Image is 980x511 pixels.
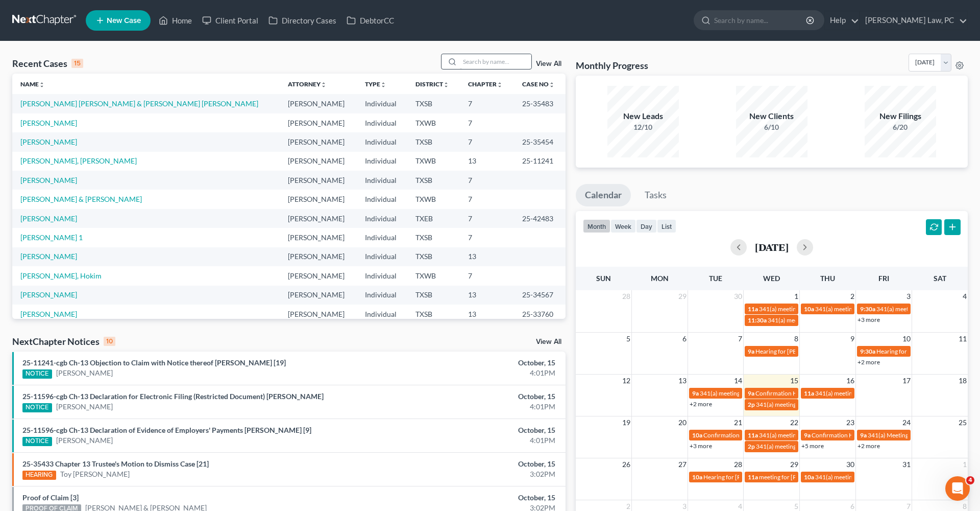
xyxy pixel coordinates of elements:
[20,137,77,146] a: [PERSON_NAME]
[468,80,503,88] a: Chapterunfold_more
[357,171,407,190] td: Individual
[514,305,566,323] td: 25-33760
[607,110,679,122] div: New Leads
[736,110,807,122] div: New Clients
[22,471,56,480] div: HEARING
[460,190,513,208] td: 7
[865,110,936,122] div: New Filings
[460,54,531,69] input: Search by name...
[443,82,449,88] i: unfold_more
[407,228,460,247] td: TXSB
[748,443,755,450] span: 2p
[651,274,669,283] span: Mon
[357,266,407,285] td: Individual
[901,416,912,429] span: 24
[12,57,83,69] div: Recent Cases
[945,476,970,501] iframe: Intercom live chat
[759,431,857,439] span: 341(a) meeting for [PERSON_NAME]
[460,152,513,171] td: 13
[692,431,702,439] span: 10a
[756,443,865,450] span: 341(a) meeting for Toy [PERSON_NAME]
[748,431,758,439] span: 11a
[280,113,357,132] td: [PERSON_NAME]
[341,11,399,30] a: DebtorCC
[901,333,912,345] span: 10
[962,458,968,471] span: 1
[460,94,513,113] td: 7
[860,11,967,30] a: [PERSON_NAME] Law, PC
[357,132,407,151] td: Individual
[536,338,561,345] a: View All
[789,458,799,471] span: 29
[514,209,566,228] td: 25-42483
[20,233,83,242] a: [PERSON_NAME] 1
[804,305,814,313] span: 10a
[692,473,702,481] span: 10a
[20,99,258,108] a: [PERSON_NAME] [PERSON_NAME] & [PERSON_NAME] [PERSON_NAME]
[748,389,754,397] span: 9a
[460,171,513,190] td: 7
[20,252,77,261] a: [PERSON_NAME]
[733,290,743,303] span: 30
[407,305,460,323] td: TXSB
[407,209,460,228] td: TXEB
[733,416,743,429] span: 21
[748,473,758,481] span: 11a
[22,493,79,502] a: Proof of Claim [3]
[756,401,909,408] span: 341(a) meeting for [PERSON_NAME] & [PERSON_NAME]
[357,152,407,171] td: Individual
[621,458,631,471] span: 26
[460,209,513,228] td: 7
[384,358,555,368] div: October, 15
[815,389,968,397] span: 341(a) meeting for [PERSON_NAME] & [PERSON_NAME]
[815,473,914,481] span: 341(a) meeting for [PERSON_NAME]
[755,347,889,355] span: Hearing for [PERSON_NAME] & [PERSON_NAME]
[107,17,141,25] span: New Case
[536,60,561,67] a: View All
[845,375,855,387] span: 16
[280,190,357,208] td: [PERSON_NAME]
[733,458,743,471] span: 28
[607,122,679,132] div: 12/10
[714,11,807,30] input: Search by name...
[958,375,968,387] span: 18
[514,132,566,151] td: 25-35454
[357,286,407,305] td: Individual
[857,358,880,366] a: +2 more
[280,132,357,151] td: [PERSON_NAME]
[280,171,357,190] td: [PERSON_NAME]
[407,94,460,113] td: TXSB
[596,274,611,283] span: Sun
[20,156,137,165] a: [PERSON_NAME], [PERSON_NAME]
[868,431,967,439] span: 341(a) Meeting for [PERSON_NAME]
[497,82,503,88] i: unfold_more
[755,389,872,397] span: Confirmation Hearing for [PERSON_NAME]
[407,132,460,151] td: TXSB
[22,437,52,446] div: NOTICE
[280,209,357,228] td: [PERSON_NAME]
[958,416,968,429] span: 25
[12,335,115,347] div: NextChapter Notices
[280,94,357,113] td: [PERSON_NAME]
[901,375,912,387] span: 17
[514,94,566,113] td: 25-35483
[357,305,407,323] td: Individual
[357,113,407,132] td: Individual
[39,82,45,88] i: unfold_more
[804,431,811,439] span: 9a
[759,305,857,313] span: 341(a) meeting for [PERSON_NAME]
[736,122,807,132] div: 6/10
[962,290,968,303] span: 4
[804,389,814,397] span: 11a
[280,266,357,285] td: [PERSON_NAME]
[407,190,460,208] td: TXWB
[703,473,837,481] span: Hearing for [PERSON_NAME] & [PERSON_NAME]
[460,286,513,305] td: 13
[20,214,77,223] a: [PERSON_NAME]
[549,82,555,88] i: unfold_more
[681,333,688,345] span: 6
[263,11,341,30] a: Directory Cases
[280,286,357,305] td: [PERSON_NAME]
[280,305,357,323] td: [PERSON_NAME]
[380,82,386,88] i: unfold_more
